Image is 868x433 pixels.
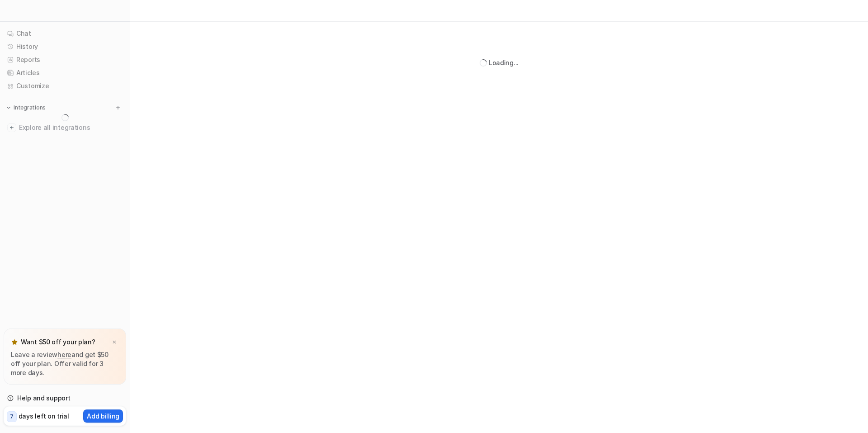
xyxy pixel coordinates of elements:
img: x [112,339,117,345]
p: Want $50 off your plan? [21,338,95,347]
a: Articles [4,67,126,79]
a: Reports [4,53,126,66]
a: here [57,351,71,358]
img: expand menu [5,105,12,111]
button: Integrations [4,103,48,112]
a: Explore all integrations [4,121,126,134]
a: Help and support [4,392,126,404]
a: History [4,40,126,53]
img: star [11,338,18,346]
img: menu_add.svg [115,105,121,111]
a: Chat [4,27,126,40]
p: days left on trial [19,411,69,421]
a: Customize [4,80,126,92]
button: Add billing [83,409,123,423]
div: Loading... [489,58,519,67]
p: Add billing [87,411,119,421]
img: explore all integrations [7,123,16,132]
p: Integrations [14,104,46,111]
p: 7 [10,413,14,421]
p: Leave a review and get $50 off your plan. Offer valid for 3 more days. [11,350,119,377]
span: Explore all integrations [19,120,123,135]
